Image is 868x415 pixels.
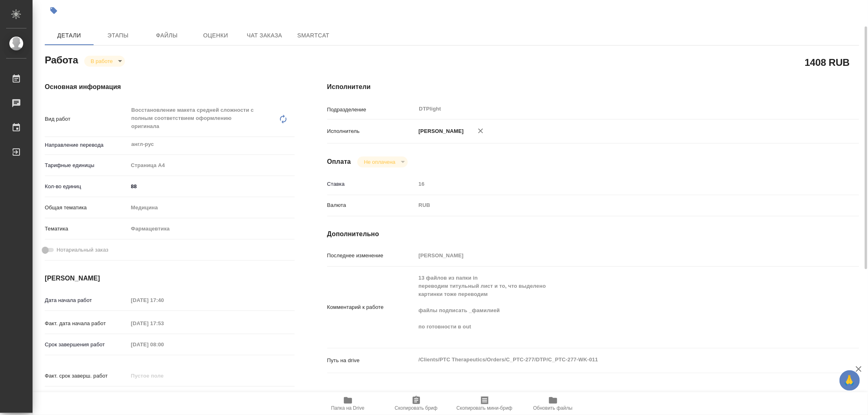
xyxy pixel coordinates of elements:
[45,296,128,304] p: Дата начала работ
[45,319,128,328] p: Факт. дата начала работ
[416,271,815,342] textarea: 13 файлов из папки in переводим титульный лист и то, что выделено картинки тоже переводим файлы п...
[327,229,859,239] h4: Дополнительно
[327,106,416,114] p: Подразделение
[128,159,295,172] div: Страница А4
[128,391,199,403] input: ✎ Введи что-нибудь
[147,30,186,41] span: Файлы
[361,159,398,165] button: Не оплачена
[416,178,815,190] input: Пустое поле
[45,341,128,349] p: Срок завершения работ
[128,294,199,306] input: Пустое поле
[327,252,416,260] p: Последнее изменение
[294,30,333,41] span: SmartCat
[45,204,128,212] p: Общая тематика
[88,58,115,65] button: В работе
[331,405,365,411] span: Папка на Drive
[45,2,63,20] button: Добавить тэг
[457,405,512,411] span: Скопировать мини-бриф
[533,405,573,411] span: Обновить файлы
[805,55,850,69] h2: 1408 RUB
[357,156,407,167] div: В работе
[416,127,464,135] p: [PERSON_NAME]
[128,222,295,236] div: Фармацевтика
[57,246,108,254] span: Нотариальный заказ
[50,30,89,41] span: Детали
[416,198,815,212] div: RUB
[472,122,490,140] button: Удалить исполнителя
[416,353,815,367] textarea: /Clients/PTC Therapeutics/Orders/C_PTC-277/DTP/C_PTC-277-WK-011
[327,82,859,92] h4: Исполнители
[327,127,416,135] p: Исполнитель
[327,303,416,311] p: Комментарий к работе
[382,392,450,415] button: Скопировать бриф
[98,30,138,41] span: Этапы
[45,82,295,92] h4: Основная информация
[45,183,128,191] p: Кол-во единиц
[450,392,519,415] button: Скопировать мини-бриф
[128,201,295,215] div: Медицина
[128,370,199,382] input: Пустое поле
[45,141,128,149] p: Направление перевода
[327,201,416,209] p: Валюта
[45,52,78,67] h2: Работа
[45,161,128,169] p: Тарифные единицы
[327,356,416,365] p: Путь на drive
[327,180,416,188] p: Ставка
[314,392,382,415] button: Папка на Drive
[245,30,284,41] span: Чат заказа
[45,274,295,283] h4: [PERSON_NAME]
[196,30,235,41] span: Оценки
[45,372,128,380] p: Факт. срок заверш. работ
[327,157,351,167] h4: Оплата
[45,225,128,233] p: Тематика
[45,115,128,123] p: Вид работ
[128,339,199,350] input: Пустое поле
[128,180,295,192] input: ✎ Введи что-нибудь
[840,370,860,391] button: 🙏
[128,317,199,329] input: Пустое поле
[395,405,437,411] span: Скопировать бриф
[843,372,857,389] span: 🙏
[416,250,815,261] input: Пустое поле
[84,56,125,67] div: В работе
[519,392,587,415] button: Обновить файлы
